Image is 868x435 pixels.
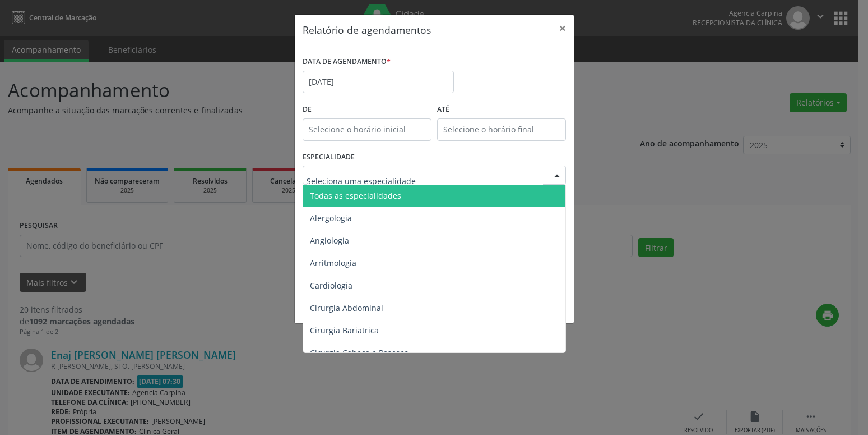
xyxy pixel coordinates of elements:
[310,213,352,223] span: Alergologia
[310,347,409,358] span: Cirurgia Cabeça e Pescoço
[303,149,355,166] label: ESPECIALIDADE
[310,325,379,336] span: Cirurgia Bariatrica
[310,190,401,201] span: Todas as especialidades
[303,118,431,141] input: Selecione o horário inicial
[310,258,356,268] span: Arritmologia
[437,101,566,118] label: ATÉ
[307,170,543,192] input: Seleciona uma especialidade
[303,22,431,37] h5: Relatório de agendamentos
[310,280,352,291] span: Cardiologia
[437,118,566,141] input: Selecione o horário final
[310,303,383,313] span: Cirurgia Abdominal
[551,15,574,42] button: Close
[303,101,431,118] label: De
[310,235,349,246] span: Angiologia
[303,53,391,71] label: DATA DE AGENDAMENTO
[303,71,454,93] input: Selecione uma data ou intervalo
